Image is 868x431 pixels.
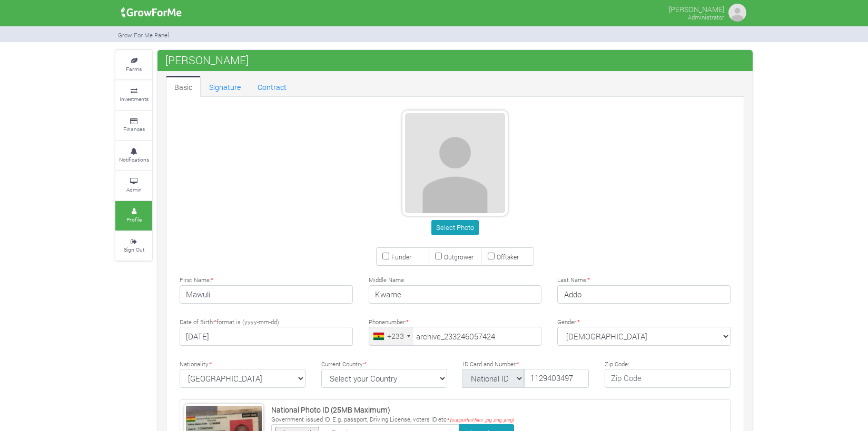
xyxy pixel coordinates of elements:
label: Zip Code: [605,360,629,369]
input: Offtaker [488,253,495,259]
input: Type Date of Birth (YYYY-MM-DD) [180,327,353,346]
small: Offtaker [497,253,519,261]
input: Outgrower [435,253,442,259]
label: Last Name: [557,276,590,285]
a: Profile [115,201,152,230]
small: Farms [126,65,142,73]
img: growforme image [117,2,185,23]
small: Admin [126,186,142,193]
a: Sign Out [115,232,152,260]
img: growforme image [727,2,748,23]
small: Funder [391,253,411,261]
span: [PERSON_NAME] [163,49,251,71]
label: Gender: [557,318,580,327]
input: First Name [180,285,353,304]
a: Notifications [115,141,152,170]
input: Last Name [557,285,731,304]
i: * (supported files .jpg, png, jpeg) [447,417,514,423]
p: [PERSON_NAME] [669,2,724,15]
small: Profile [126,216,142,223]
div: Ghana (Gaana): +233 [369,327,413,345]
label: Current Country: [321,360,367,369]
a: Admin [115,171,152,200]
small: Administrator [688,13,724,21]
small: Investments [120,95,149,103]
label: Middle Name: [369,276,405,285]
small: Finances [123,125,145,133]
a: Finances [115,111,152,140]
a: Investments [115,81,152,109]
input: Middle Name [369,285,542,304]
a: Basic [166,76,201,97]
a: Signature [201,76,249,97]
input: Funder [382,253,389,259]
input: ID Number [524,369,589,388]
label: Date of Birth: format is (yyyy-mm-dd) [180,318,279,327]
small: Sign Out [124,246,144,253]
input: Zip Code [605,369,731,388]
p: Government issued ID. E.g. passport, Driving License, voters ID etc [271,415,514,424]
label: Nationality: [180,360,212,369]
label: ID Card and Number: [463,360,519,369]
a: Farms [115,51,152,79]
label: First Name: [180,276,213,285]
small: Notifications [119,156,149,163]
strong: National Photo ID (25MB Maximum) [271,405,390,415]
input: Phone Number [369,327,542,346]
small: Grow For Me Panel [118,31,169,39]
small: Outgrower [444,253,474,261]
button: Select Photo [431,220,478,235]
label: Phonenumber: [369,318,409,327]
div: +233 [387,330,404,342]
a: Contract [249,76,295,97]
